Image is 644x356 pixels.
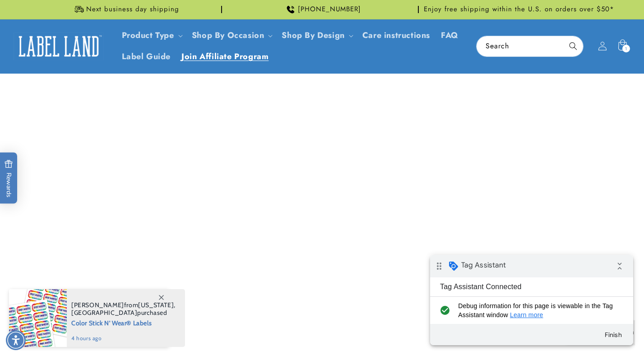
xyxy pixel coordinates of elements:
[51,10,89,19] h2: Chat with us
[192,30,264,41] span: Shop By Occasion
[298,5,361,14] span: [PHONE_NUMBER]
[424,5,614,14] span: Enjoy free shipping within the U.S. on orders over $50*
[86,5,179,14] span: Next business day shipping
[176,46,274,67] a: Join Affiliate Program
[122,52,171,62] span: Label Guide
[116,46,176,67] a: Label Guide
[5,160,13,197] span: Rewards
[138,301,174,309] span: [US_STATE]
[116,25,186,46] summary: Product Type
[14,32,104,60] img: Label Land
[10,29,107,64] a: Label Land
[71,301,176,317] span: from , purchased
[362,30,430,41] span: Care instructions
[430,255,633,345] iframe: __TAG_ASSISTANT_BADGE
[5,3,100,27] button: Gorgias live chat
[276,25,357,46] summary: Shop By Design
[436,25,464,46] a: FAQ
[563,36,583,56] button: Search
[441,30,459,41] span: FAQ
[71,334,176,342] span: 4 hours ago
[625,45,627,52] span: 1
[186,25,277,46] summary: Shop By Occasion
[181,52,269,62] span: Join Affiliate Program
[282,29,344,41] a: Shop By Design
[71,317,176,328] span: Color Stick N' Wear® Labels
[71,301,124,309] span: [PERSON_NAME]
[71,309,137,317] span: [GEOGRAPHIC_DATA]
[122,29,174,41] a: Product Type
[6,330,26,350] div: Accessibility Menu
[357,25,436,46] a: Care instructions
